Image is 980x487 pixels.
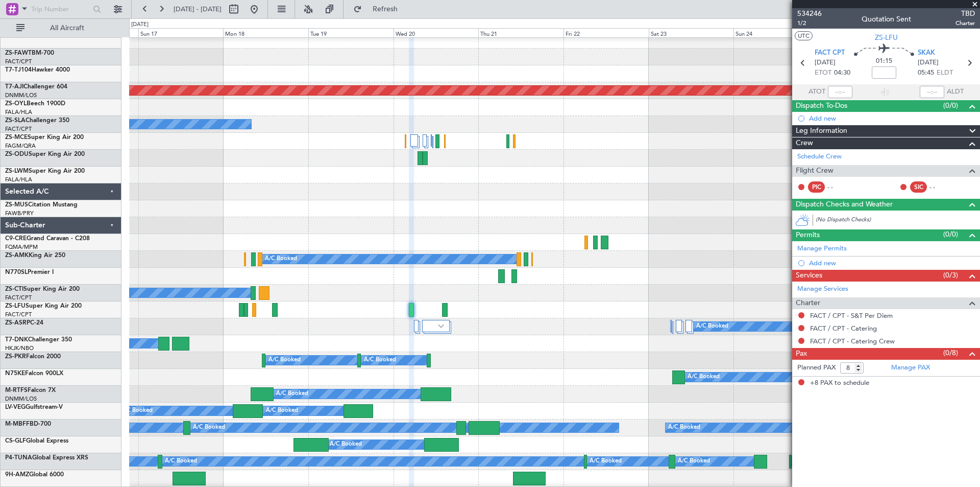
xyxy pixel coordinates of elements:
[5,438,68,444] a: CS-GLFGlobal Express
[5,311,32,318] a: FACT/CPT
[797,284,848,294] a: Manage Services
[5,101,27,107] span: ZS-OYL
[5,269,54,275] a: N770SLPremier I
[131,20,149,29] div: [DATE]
[891,363,930,373] a: Manage PAX
[5,252,29,259] span: ZS-AMK
[649,28,734,37] div: Sat 23
[5,84,23,90] span: T7-AJI
[478,28,563,37] div: Thu 21
[5,472,64,478] a: 9H-AMZGlobal 6000
[827,182,850,192] div: - -
[5,134,84,141] a: ZS-MCESuper King Air 200
[733,28,819,37] div: Sun 24
[308,28,394,37] div: Tue 19
[795,31,813,40] button: UTC
[809,114,975,123] div: Add new
[816,216,980,226] div: (No Dispatch Checks)
[5,50,28,56] span: ZS-FAW
[165,454,197,469] div: A/C Booked
[929,182,952,192] div: - -
[5,286,80,292] a: ZS-CTISuper King Air 200
[5,286,23,292] span: ZS-CTI
[5,252,65,259] a: ZS-AMKKing Air 250
[5,101,65,107] a: ZS-OYLBeech 1900D
[876,56,892,66] span: 01:15
[5,269,28,275] span: N770SL
[808,87,825,97] span: ATOT
[797,19,822,28] span: 1/2
[5,118,26,124] span: ZS-SLA
[5,210,34,217] a: FAWB/PRY
[696,319,728,334] div: A/C Booked
[955,8,975,19] span: TBD
[5,337,72,343] a: T7-DNKChallenger 350
[5,303,26,309] span: ZS-LFU
[266,403,298,419] div: A/C Booked
[918,68,934,78] span: 05:45
[5,108,32,116] a: FALA/HLA
[5,455,88,461] a: P4-TUNAGlobal Express XRS
[330,437,362,452] div: A/C Booked
[5,243,38,251] a: FQMA/MPM
[5,168,85,174] a: ZS-LWMSuper King Air 200
[27,25,108,32] span: All Aircraft
[943,347,958,358] span: (0/8)
[910,181,927,193] div: SIC
[5,320,27,326] span: ZS-ASR
[5,320,43,326] a: ZS-ASRPC-24
[5,58,32,65] a: FACT/CPT
[5,395,37,403] a: DNMM/LOS
[678,454,710,469] div: A/C Booked
[5,67,32,73] span: T7-TJ104
[943,100,958,111] span: (0/0)
[5,404,26,410] span: LV-VEG
[394,28,479,37] div: Wed 20
[937,68,953,78] span: ELDT
[5,84,67,90] a: T7-AJIChallenger 604
[5,50,54,56] a: ZS-FAWTBM-700
[797,363,836,373] label: Planned PAX
[797,244,847,254] a: Manage Permits
[31,2,90,17] input: Trip Number
[5,455,32,461] span: P4-TUNA
[796,270,822,282] span: Services
[5,134,28,141] span: ZS-MCE
[138,28,224,37] div: Sun 17
[5,387,28,393] span: M-RTFS
[276,386,308,402] div: A/C Booked
[796,297,820,309] span: Charter
[5,118,69,124] a: ZS-SLAChallenger 350
[5,421,30,427] span: M-MBFF
[5,91,37,99] a: DNMM/LOS
[688,369,720,385] div: A/C Booked
[5,404,63,410] a: LV-VEGGulfstream-V
[815,58,836,68] span: [DATE]
[364,6,407,13] span: Refresh
[5,438,26,444] span: CS-GLF
[5,67,70,73] a: T7-TJ104Hawker 4000
[5,125,32,133] a: FACT/CPT
[810,324,877,333] a: FACT / CPT - Catering
[810,311,893,320] a: FACT / CPT - S&T Per Diem
[5,294,32,302] a: FACT/CPT
[796,137,813,149] span: Crew
[668,420,700,435] div: A/C Booked
[5,354,26,360] span: ZS-PKR
[5,344,34,352] a: HKJK/NBO
[815,68,831,78] span: ETOT
[590,454,622,469] div: A/C Booked
[11,20,111,36] button: All Aircraft
[955,19,975,28] span: Charter
[5,370,63,377] a: N75KEFalcon 900LX
[810,378,869,388] span: +8 PAX to schedule
[5,236,27,242] span: C9-CRE
[5,387,56,393] a: M-RTFSFalcon 7X
[563,28,649,37] div: Fri 22
[808,181,825,193] div: PIC
[796,229,820,241] span: Permits
[5,176,32,183] a: FALA/HLA
[797,152,842,162] a: Schedule Crew
[815,48,845,58] span: FACT CPT
[364,353,396,368] div: A/C Booked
